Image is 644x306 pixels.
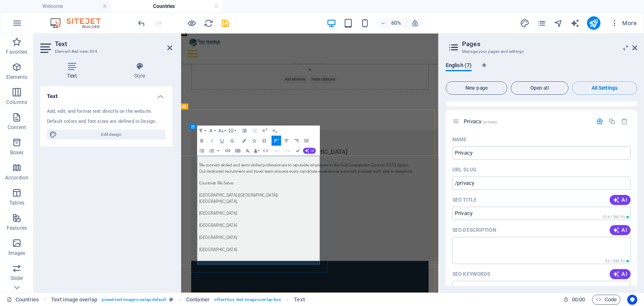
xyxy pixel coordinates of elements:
[587,16,600,30] button: publish
[30,265,433,275] p: [GEOGRAPHIC_DATA] ([GEOGRAPHIC_DATA])
[243,145,253,156] button: Clear Formatting
[572,295,585,305] span: 00 00
[537,18,547,28] button: pages
[603,215,625,219] span: 216 / 580 Px
[260,125,270,135] button: Superscript
[30,295,433,305] p: [GEOGRAPHIC_DATA]
[47,130,166,140] button: Edit design
[411,19,419,27] i: On resize automatically adjust zoom level to fit chosen device.
[576,86,634,91] span: All Settings
[311,149,314,152] span: AI
[239,135,249,145] button: Colors
[17,34,413,93] div: Drop content here
[390,18,403,28] h6: 60%
[462,48,621,55] h3: Manage your pages and settings
[282,135,291,145] button: Align Center
[592,295,621,305] button: Code
[55,40,172,48] h2: Text
[294,295,304,305] span: Click to select. Double-click to edit
[51,295,97,305] span: Click to select. Double-click to edit
[197,125,207,135] button: Paragraph Format
[303,148,316,153] button: AI
[203,18,213,28] button: reload
[227,135,237,145] button: Strikethrough
[40,86,172,101] h4: Text
[137,18,146,28] i: Undo: Edit headline (Ctrl+Z)
[30,214,433,224] p: We connect skilled and semi-skilled professionals to reputable employers in the Gulf Cooperation ...
[452,227,496,233] label: The text in search results and social media
[514,86,565,91] span: Open all
[446,81,507,95] button: New page
[213,295,281,305] span: . offset-box .text-image-overlap-box
[101,295,166,305] span: . preset-text-image-overlap-default
[197,135,207,145] button: Bold (Ctrl+B)
[55,48,156,55] h3: Element #ed-new-304
[563,295,585,305] h6: Session time
[60,130,163,140] span: Edit design
[207,145,217,156] button: Ordered List
[40,62,107,80] h4: Text
[449,86,504,91] span: New page
[452,227,496,233] p: SEO Description
[6,99,27,106] p: Columns
[452,237,631,264] textarea: The text in search results and social media The text in search results and social media The text ...
[253,145,260,156] button: Data Bindings
[452,166,476,173] p: URL SLUG
[446,60,472,72] span: English (7)
[520,18,530,28] i: Design (Ctrl+Alt+Y)
[10,275,23,282] p: Slider
[260,135,269,145] button: Special Characters
[627,295,637,305] button: Usercentrics
[7,225,27,231] p: Features
[136,18,146,28] button: undo
[292,135,301,145] button: Align Right
[452,271,490,277] p: SEO Keywords
[7,295,39,305] a: Click to cancel selection. Double-click to open Pages
[452,197,477,203] p: SEO Title
[273,145,283,156] button: Undo (Ctrl+Z)
[464,118,497,124] span: Click to open page
[217,125,227,135] button: Font Size
[596,118,603,125] div: Settings
[511,81,569,95] button: Open all
[221,18,230,28] i: Save (Ctrl+S)
[283,145,293,156] button: Redo (Ctrl+Shift+Z)
[214,70,260,82] span: Paste clipboard
[240,125,249,135] button: Increase Indent
[482,119,497,124] span: /privacy
[610,19,637,27] span: More
[30,275,433,285] p: [GEOGRAPHIC_DATA]
[570,18,580,28] button: text_generator
[169,70,210,82] span: Add elements
[250,125,260,135] button: Decrease Indent
[578,296,579,303] span: :
[8,124,26,131] p: Content
[233,145,243,156] button: Insert Table
[293,145,303,156] button: Confirm (Ctrl+⏎)
[6,74,28,80] p: Elements
[613,227,627,233] span: AI
[207,135,217,145] button: Italic (Ctrl+I)
[520,18,530,28] button: design
[613,197,627,203] span: AI
[169,297,173,302] i: This element is a customizable preset
[217,135,227,145] button: Underline (Ctrl+U)
[572,81,637,95] button: All Settings
[610,195,631,205] button: AI
[186,295,210,305] span: Click to select. Double-click to edit
[10,149,24,156] p: Boxes
[261,145,270,156] button: HTML
[51,295,305,305] nav: breadcrumb
[621,118,628,125] div: Remove
[613,271,627,277] span: AI
[570,18,580,28] i: AI Writer
[220,18,230,28] button: save
[610,225,631,235] button: AI
[47,118,166,125] div: Default colors and font sizes are defined in Design.
[5,174,29,181] p: Accordion
[446,62,637,78] div: Language Tabs
[107,62,172,80] h4: Style
[9,200,24,206] p: Tables
[272,135,281,145] button: Align Left
[112,2,223,11] h4: Countries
